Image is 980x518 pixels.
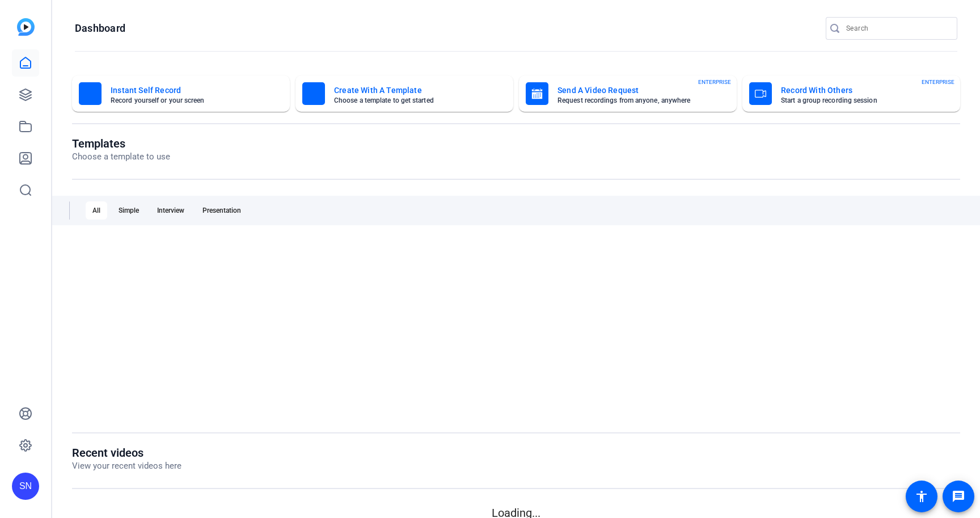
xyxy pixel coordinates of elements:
mat-icon: accessibility [915,490,928,503]
p: Choose a template to use [72,150,170,163]
mat-card-title: Send A Video Request [557,83,712,97]
span: ENTERPRISE [698,78,731,86]
div: Interview [150,201,191,220]
input: Search [846,22,948,35]
p: View your recent videos here [72,460,181,473]
h1: Templates [72,137,170,150]
mat-card-subtitle: Choose a template to get started [334,97,488,104]
h1: Recent videos [72,446,181,460]
mat-card-title: Instant Self Record [111,83,265,97]
h1: Dashboard [75,22,125,35]
mat-card-subtitle: Request recordings from anyone, anywhere [557,97,712,104]
div: SN [12,473,39,500]
mat-card-subtitle: Start a group recording session [781,97,935,104]
button: Instant Self RecordRecord yourself or your screen [72,75,290,112]
div: Presentation [196,201,248,220]
img: blue-gradient.svg [17,18,35,36]
mat-card-subtitle: Record yourself or your screen [111,97,265,104]
mat-card-title: Create With A Template [334,83,488,97]
mat-card-title: Record With Others [781,83,935,97]
div: All [86,201,107,220]
span: ENTERPRISE [922,78,954,86]
mat-icon: message [952,490,965,503]
button: Create With A TemplateChoose a template to get started [295,75,513,112]
button: Record With OthersStart a group recording sessionENTERPRISE [742,75,960,112]
button: Send A Video RequestRequest recordings from anyone, anywhereENTERPRISE [519,75,737,112]
div: Simple [112,201,146,220]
